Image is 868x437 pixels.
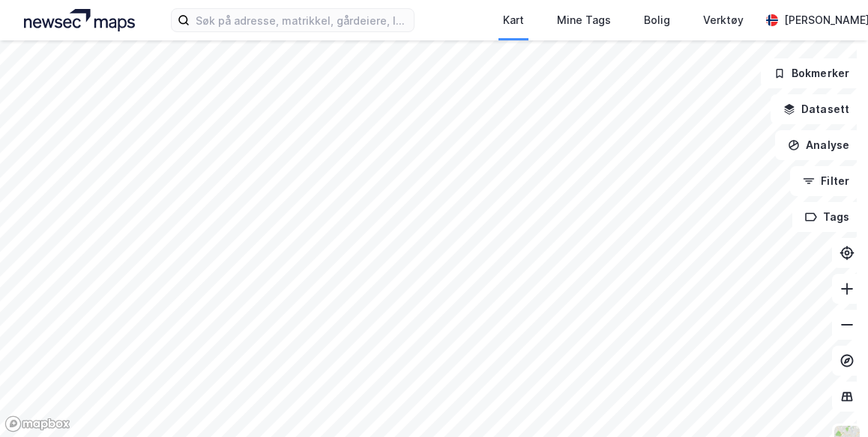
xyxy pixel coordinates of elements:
[703,11,744,29] div: Verktøy
[24,9,135,31] img: logo.a4113a55bc3d86da70a041830d287a7e.svg
[190,9,414,31] input: Søk på adresse, matrikkel, gårdeiere, leietakere eller personer
[793,365,868,437] div: Kontrollprogram for chat
[503,11,524,29] div: Kart
[793,365,868,437] iframe: Chat Widget
[644,11,670,29] div: Bolig
[557,11,611,29] div: Mine Tags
